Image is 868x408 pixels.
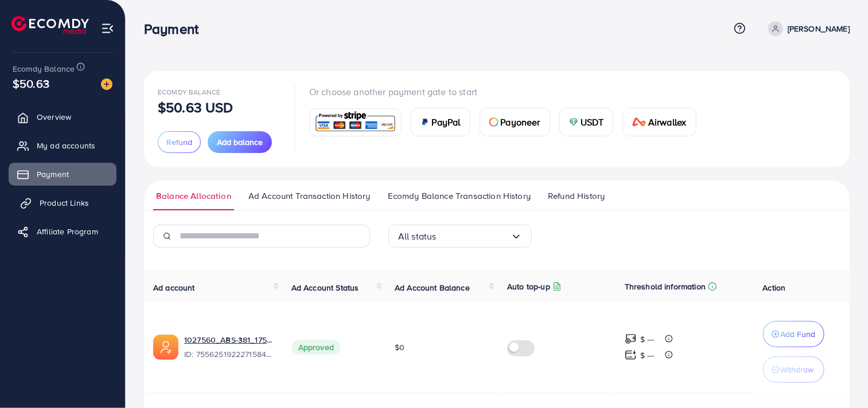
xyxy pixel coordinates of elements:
[501,115,540,129] span: Payoneer
[395,342,404,353] span: $0
[432,115,461,129] span: PayPal
[421,117,430,127] img: card
[158,100,233,114] p: $50.63 USD
[507,280,550,293] p: Auto top-up
[9,134,116,157] a: My ad accounts
[11,16,89,34] img: logo
[101,22,114,35] img: menu
[153,282,195,293] span: Ad account
[569,117,578,127] img: card
[158,131,201,153] button: Refund
[548,190,605,202] span: Refund History
[309,85,706,99] p: Or choose another payment gate to start
[764,21,850,36] a: [PERSON_NAME]
[648,115,686,129] span: Airwallex
[37,226,98,237] span: Affiliate Program
[640,348,655,362] p: $ ---
[309,108,402,136] a: card
[622,108,696,136] a: cardAirwallex
[184,348,273,360] span: ID: 7556251922271584264
[398,227,437,245] span: All status
[763,321,824,347] button: Add Fund
[480,108,550,136] a: cardPayoneer
[581,115,604,129] span: USDT
[144,21,208,37] h3: Payment
[153,335,178,360] img: ic-ads-acc.e4c84228.svg
[217,136,263,148] span: Add balance
[13,63,75,74] span: Ecomdy Balance
[184,334,273,346] a: 1027560_ABS-381_1759327143151
[9,191,116,214] a: Product Links
[291,282,359,293] span: Ad Account Status
[625,280,706,293] p: Threshold information
[437,227,511,245] input: Search for option
[166,136,192,148] span: Refund
[158,87,220,97] span: Ecomdy Balance
[625,349,637,361] img: top-up amount
[313,110,398,135] img: card
[388,225,532,248] div: Search for option
[763,282,786,293] span: Action
[9,220,116,243] a: Affiliate Program
[40,197,89,209] span: Product Links
[13,75,49,92] span: $50.63
[819,356,859,399] iframe: Chat
[184,334,273,360] div: <span class='underline'>1027560_ABS-381_1759327143151</span></br>7556251922271584264
[395,282,470,293] span: Ad Account Balance
[37,168,69,180] span: Payment
[640,332,655,346] p: $ ---
[156,190,231,202] span: Balance Allocation
[625,333,637,345] img: top-up amount
[489,117,499,127] img: card
[411,108,470,136] a: cardPayPal
[208,131,272,153] button: Add balance
[388,190,531,202] span: Ecomdy Balance Transaction History
[559,108,614,136] a: cardUSDT
[101,79,112,90] img: image
[291,340,341,355] span: Approved
[763,356,824,383] button: Withdraw
[9,163,116,186] a: Payment
[781,327,816,341] p: Add Fund
[9,105,116,128] a: Overview
[37,111,71,123] span: Overview
[248,190,371,202] span: Ad Account Transaction History
[632,117,646,127] img: card
[781,363,814,376] p: Withdraw
[37,140,95,151] span: My ad accounts
[788,22,850,36] p: [PERSON_NAME]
